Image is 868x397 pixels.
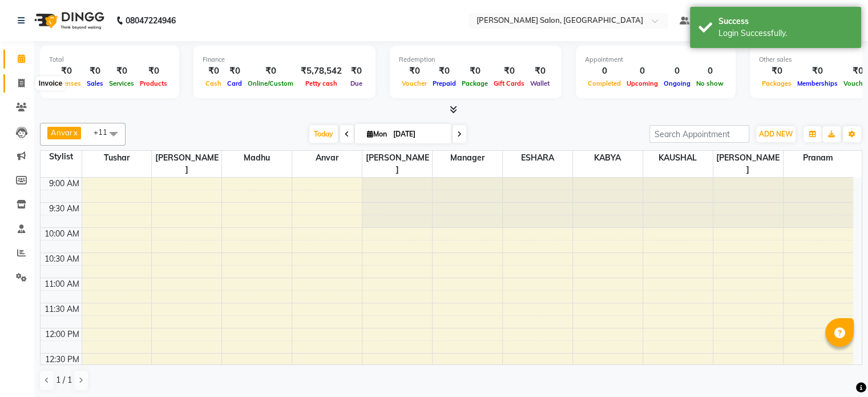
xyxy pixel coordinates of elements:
[137,79,170,87] span: Products
[649,125,749,143] input: Search Appointment
[203,55,366,65] div: Finance
[49,55,170,65] div: Total
[137,65,170,78] div: ₹0
[94,127,116,137] span: +11
[348,79,365,87] span: Due
[42,253,82,265] div: 10:30 AM
[794,65,841,78] div: ₹0
[693,79,726,87] span: No show
[527,79,552,87] span: Wallet
[430,65,459,78] div: ₹0
[585,79,624,87] span: Completed
[84,79,106,87] span: Sales
[47,178,82,190] div: 9:00 AM
[42,278,82,290] div: 11:00 AM
[430,79,459,87] span: Prepaid
[84,65,106,78] div: ₹0
[756,126,796,142] button: ADD NEW
[292,151,362,165] span: Anvar
[203,79,224,87] span: Cash
[106,79,137,87] span: Services
[42,303,82,315] div: 11:30 AM
[459,65,491,78] div: ₹0
[759,65,794,78] div: ₹0
[433,151,502,165] span: manager
[362,151,432,177] span: [PERSON_NAME]
[527,65,552,78] div: ₹0
[203,65,224,78] div: ₹0
[72,128,78,137] a: x
[106,65,137,78] div: ₹0
[56,374,72,386] span: 1 / 1
[624,79,661,87] span: Upcoming
[42,228,82,240] div: 10:00 AM
[573,151,643,165] span: KABYA
[624,65,661,78] div: 0
[224,79,245,87] span: Card
[43,328,82,340] div: 12:00 PM
[503,151,572,165] span: ESHARA
[390,126,447,143] input: 2025-09-01
[643,151,713,165] span: KAUSHAL
[222,151,292,165] span: Madhu
[693,65,726,78] div: 0
[399,55,552,65] div: Redemption
[585,65,624,78] div: 0
[49,65,84,78] div: ₹0
[784,151,853,165] span: pranam
[713,151,783,177] span: [PERSON_NAME]
[661,79,693,87] span: Ongoing
[82,151,152,165] span: Tushar
[718,27,853,39] div: Login Successfully.
[29,5,107,37] img: logo
[491,79,527,87] span: Gift Cards
[491,65,527,78] div: ₹0
[245,65,296,78] div: ₹0
[718,15,853,27] div: Success
[126,5,176,37] b: 08047224946
[585,55,726,65] div: Appointment
[296,65,346,78] div: ₹5,78,542
[224,65,245,78] div: ₹0
[152,151,221,177] span: [PERSON_NAME]
[364,130,390,138] span: Mon
[43,354,82,366] div: 12:30 PM
[41,151,82,163] div: Stylist
[302,79,340,87] span: Petty cash
[245,79,296,87] span: Online/Custom
[346,65,366,78] div: ₹0
[51,128,72,137] span: Anvar
[759,130,793,138] span: ADD NEW
[759,79,794,87] span: Packages
[794,79,841,87] span: Memberships
[399,65,430,78] div: ₹0
[47,203,82,215] div: 9:30 AM
[399,79,430,87] span: Voucher
[661,65,693,78] div: 0
[459,79,491,87] span: Package
[36,77,65,90] div: Invoice
[309,125,338,143] span: Today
